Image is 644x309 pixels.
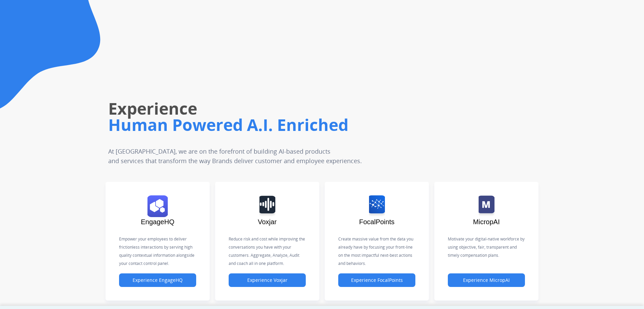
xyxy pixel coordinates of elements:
a: Experience MicropAI [448,277,525,283]
a: Experience EngageHQ [119,277,196,283]
a: Experience FocalPoints [338,277,415,283]
h1: Experience [108,98,455,119]
span: EngageHQ [141,218,175,226]
span: MicropAI [473,218,500,226]
p: Reduce risk and cost while improving the conversations you have with your customers. Aggregate, A... [229,235,306,268]
h1: Human Powered A.I. Enriched [108,114,455,136]
button: Experience Voxjar [229,273,306,287]
p: Create massive value from the data you already have by focusing your front-line on the most impac... [338,235,415,268]
button: Experience FocalPoints [338,273,415,287]
a: Experience Voxjar [229,277,306,283]
p: Motivate your digital-native workforce by using objective, fair, transparent and timely compensat... [448,235,525,259]
button: Experience MicropAI [448,273,525,287]
p: At [GEOGRAPHIC_DATA], we are on the forefront of building AI-based products and services that tra... [108,147,411,166]
img: logo [259,195,275,217]
img: logo [369,195,385,217]
button: Experience EngageHQ [119,273,196,287]
span: FocalPoints [359,218,395,226]
img: logo [479,195,495,217]
p: Empower your employees to deliver frictionless interactions by serving high quality contextual in... [119,235,196,268]
img: logo [147,195,168,217]
span: Voxjar [258,218,277,226]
